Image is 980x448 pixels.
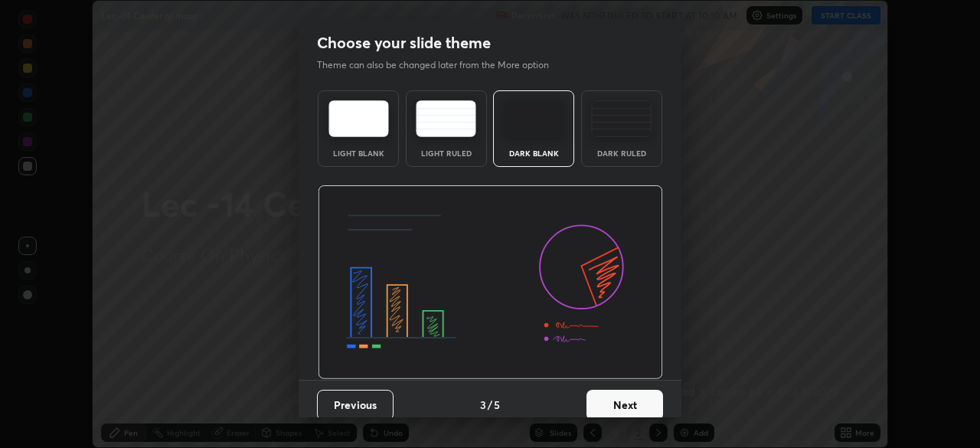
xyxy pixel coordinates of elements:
button: Next [586,390,663,420]
h4: 5 [494,397,500,413]
img: darkThemeBanner.d06ce4a2.svg [318,185,663,380]
div: Dark Ruled [591,149,652,157]
p: Theme can also be changed later from the More option [317,58,565,72]
div: Dark Blank [503,149,564,157]
h2: Choose your slide theme [317,33,491,53]
h4: / [488,397,492,413]
img: darkTheme.f0cc69e5.svg [504,100,564,137]
div: Light Ruled [416,149,477,157]
img: lightTheme.e5ed3b09.svg [328,100,389,137]
img: darkRuledTheme.de295e13.svg [591,100,652,137]
h4: 3 [480,397,486,413]
div: Light Blank [328,149,389,157]
img: lightRuledTheme.5fabf969.svg [416,100,476,137]
button: Previous [317,390,394,420]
